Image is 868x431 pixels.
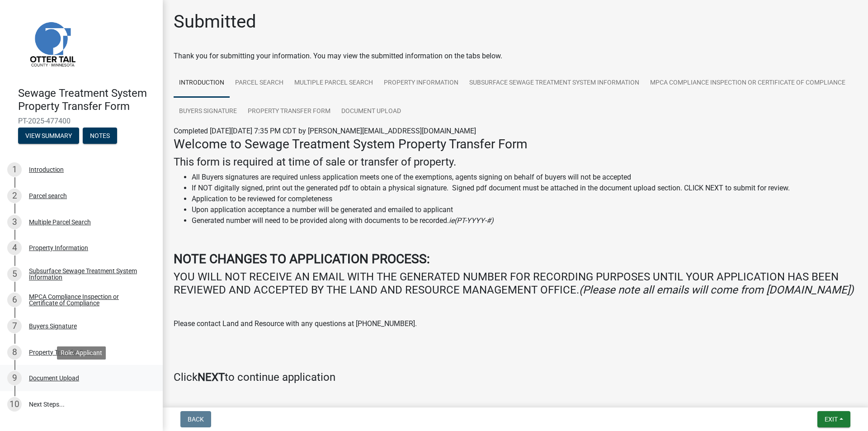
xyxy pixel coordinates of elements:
[192,172,857,183] li: All Buyers signatures are required unless application meets one of the exemptions, agents signing...
[198,371,225,384] strong: NEXT
[180,411,211,427] button: Back
[7,371,22,385] div: 9
[29,166,64,173] div: Introduction
[192,194,857,204] li: Application to be reviewed for completeness
[188,416,204,423] span: Back
[57,346,106,360] div: Role: Applicant
[83,128,117,144] button: Notes
[7,189,22,203] div: 2
[18,87,156,113] h4: Sewage Treatment System Property Transfer Form
[18,128,79,144] button: View Summary
[174,11,256,33] h1: Submitted
[29,349,94,355] div: Property Transfer Form
[174,51,857,62] div: Thank you for submitting your information. You may view the submitted information on the tabs below.
[29,219,91,225] div: Multiple Parcel Search
[7,215,22,229] div: 3
[174,69,230,98] a: Introduction
[7,267,22,281] div: 5
[7,241,22,255] div: 4
[192,204,857,215] li: Upon application acceptance a number will be generated and emailed to applicant
[174,251,430,266] strong: NOTE CHANGES TO APPLICATION PROCESS:
[579,284,854,296] i: (Please note all emails will come from [DOMAIN_NAME])
[230,69,289,98] a: Parcel search
[18,133,79,140] wm-modal-confirm: Summary
[29,294,148,306] div: MPCA Compliance Inspection or Certificate of Compliance
[7,345,22,360] div: 8
[242,97,336,126] a: Property Transfer Form
[29,193,67,199] div: Parcel search
[29,323,77,329] div: Buyers Signature
[7,319,22,333] div: 7
[83,133,117,140] wm-modal-confirm: Notes
[29,268,148,280] div: Subsurface Sewage Treatment System Information
[29,375,79,381] div: Document Upload
[7,397,22,412] div: 10
[29,245,88,251] div: Property Information
[378,69,464,98] a: Property Information
[174,137,857,152] h3: Welcome to Sewage Treatment System Property Transfer Form
[174,371,857,384] h4: Click to continue application
[7,162,22,177] div: 1
[174,270,857,297] h4: YOU WILL NOT RECEIVE AN EMAIL WITH THE GENERATED NUMBER FOR RECORDING PURPOSES UNTIL YOUR APPLICA...
[7,293,22,307] div: 6
[174,97,242,126] a: Buyers Signature
[464,69,645,98] a: Subsurface Sewage Treatment System Information
[817,411,850,427] button: Exit
[192,183,857,194] li: If NOT digitally signed, print out the generated pdf to obtain a physical signature. Signed pdf d...
[449,216,494,225] i: ie(PT-YYYY-#)
[174,127,476,135] span: Completed [DATE][DATE] 7:35 PM CDT by [PERSON_NAME][EMAIL_ADDRESS][DOMAIN_NAME]
[289,69,378,98] a: Multiple Parcel Search
[336,97,406,126] a: Document Upload
[825,416,838,423] span: Exit
[645,69,851,98] a: MPCA Compliance Inspection or Certificate of Compliance
[18,9,86,77] img: Otter Tail County, Minnesota
[174,318,857,329] p: Please contact Land and Resource with any questions at [PHONE_NUMBER].
[174,156,857,169] h4: This form is required at time of sale or transfer of property.
[18,117,145,125] span: PT-2025-477400
[192,215,857,226] li: Generated number will need to be provided along with documents to be recorded.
